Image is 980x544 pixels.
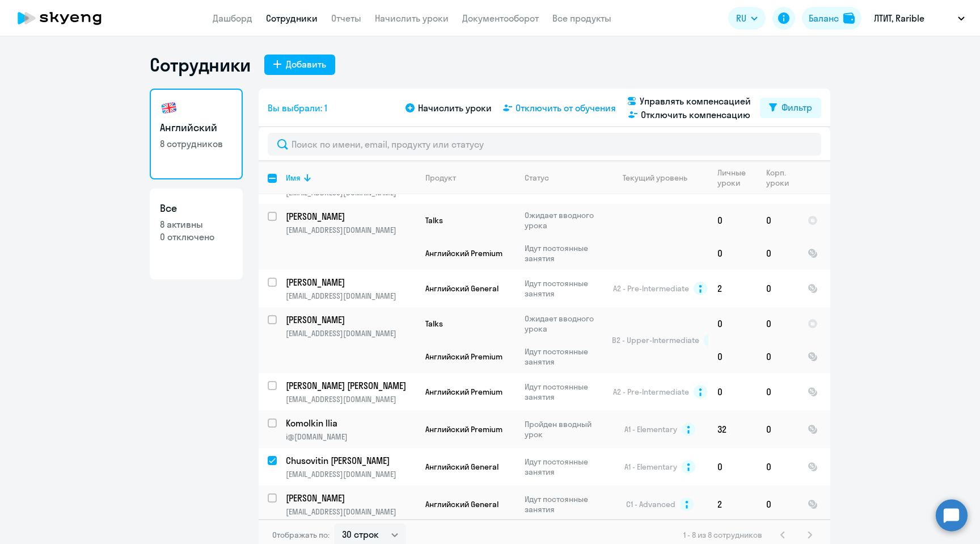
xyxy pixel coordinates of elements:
p: ЛТИТ, Rarible [874,11,924,25]
h1: Сотрудники [150,53,251,76]
td: 0 [708,204,757,237]
button: Фильтр [760,98,821,118]
div: Имя [286,173,301,183]
span: C1 - Advanced [626,499,675,509]
td: 0 [757,307,799,340]
p: Пройден вводный урок [525,419,602,440]
p: [PERSON_NAME] [286,276,414,288]
div: Добавить [286,57,326,71]
img: balance [843,12,855,24]
p: [PERSON_NAME] [286,313,414,326]
a: [PERSON_NAME] [286,210,416,223]
td: 0 [757,340,799,373]
p: Ожидает вводного урока [525,313,602,334]
p: Идут постоянные занятия [525,494,602,514]
td: 0 [757,270,799,307]
span: Talks [425,319,443,329]
td: 0 [757,373,799,411]
p: [PERSON_NAME] [286,492,414,504]
td: 0 [708,373,757,411]
a: Сотрудники [266,12,318,24]
button: ЛТИТ, Rarible [868,5,970,32]
p: [EMAIL_ADDRESS][DOMAIN_NAME] [286,225,416,235]
h3: Все [160,201,233,216]
td: 0 [757,237,799,270]
p: 8 сотрудников [160,137,233,150]
span: Отключить компенсацию [641,108,750,122]
span: A1 - Elementary [624,424,677,434]
a: Все8 активны0 отключено [150,189,243,279]
a: Отчеты [331,12,361,24]
div: Продукт [425,173,456,183]
span: 1 - 8 из 8 сотрудников [683,530,762,540]
p: [PERSON_NAME] [PERSON_NAME] [286,379,414,392]
span: Английский General [425,462,499,472]
a: [PERSON_NAME] [286,313,416,326]
td: 0 [708,340,757,373]
a: [PERSON_NAME] [286,276,416,288]
span: Начислить уроки [418,101,492,115]
p: 8 активны [160,218,233,231]
a: [PERSON_NAME] [286,492,416,504]
a: Chusovitin [PERSON_NAME] [286,454,416,467]
span: Talks [425,215,443,225]
a: Начислить уроки [375,12,449,24]
p: 0 отключено [160,231,233,243]
span: Отключить от обучения [516,101,616,115]
td: 32 [708,411,757,448]
p: [PERSON_NAME] [286,210,414,223]
span: Английский Premium [425,351,502,362]
span: Отображать по: [272,530,330,540]
p: [EMAIL_ADDRESS][DOMAIN_NAME] [286,291,416,301]
span: Вы выбрали: 1 [268,101,327,115]
input: Поиск по имени, email, продукту или статусу [268,133,821,156]
p: [EMAIL_ADDRESS][DOMAIN_NAME] [286,328,416,338]
p: i@[DOMAIN_NAME] [286,432,416,442]
td: 0 [708,448,757,486]
p: [EMAIL_ADDRESS][DOMAIN_NAME] [286,394,416,404]
div: Текущий уровень [612,173,708,183]
div: Баланс [809,11,839,25]
a: Все продукты [552,12,611,24]
p: [EMAIL_ADDRESS][DOMAIN_NAME] [286,507,416,517]
a: Дашборд [213,12,252,24]
span: Английский General [425,283,499,294]
span: Английский Premium [425,248,502,258]
span: A2 - Pre-Intermediate [613,387,689,397]
td: 0 [757,411,799,448]
div: Личные уроки [717,168,757,188]
span: Английский Premium [425,387,502,397]
div: Фильтр [782,101,812,114]
span: Английский Premium [425,424,502,434]
td: 0 [708,237,757,270]
p: Chusovitin [PERSON_NAME] [286,454,414,467]
div: Статус [525,173,549,183]
div: Корп. уроки [766,168,798,188]
a: [PERSON_NAME] [PERSON_NAME] [286,379,416,392]
p: Komolkin Ilia [286,417,414,429]
img: english [160,99,178,117]
span: B2 - Upper-Intermediate [612,335,699,345]
span: RU [736,11,746,25]
a: Английский8 сотрудников [150,89,243,179]
button: Балансbalance [802,7,861,30]
span: A2 - Pre-Intermediate [613,283,689,294]
a: Komolkin Ilia [286,417,416,429]
td: 0 [757,486,799,523]
div: Текущий уровень [623,173,687,183]
td: 0 [757,204,799,237]
button: Добавить [264,55,335,75]
div: Имя [286,173,416,183]
p: Идут постоянные занятия [525,243,602,263]
td: 0 [708,307,757,340]
p: Идут постоянные занятия [525,346,602,367]
button: RU [728,7,766,30]
h3: Английский [160,120,233,135]
span: A1 - Elementary [624,462,677,472]
p: Ожидает вводного урока [525,210,602,231]
p: Идут постоянные занятия [525,382,602,402]
a: Документооборот [462,12,539,24]
p: Идут постоянные занятия [525,278,602,299]
td: 0 [757,448,799,486]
